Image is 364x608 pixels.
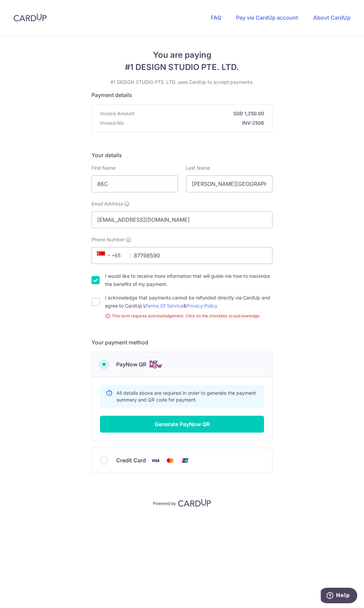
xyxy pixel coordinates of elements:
[92,49,272,61] span: You are paying
[100,416,264,433] button: Generate PayNow QR
[92,211,272,228] input: Email address
[145,303,183,309] a: Terms Of Service
[321,588,357,605] iframe: Opens a widget where you can find more information
[105,272,272,288] label: I would like to receive more information that will guide me how to maximize the benefits of my pa...
[211,14,221,21] a: FAQ
[100,110,134,117] span: Invoice Amount
[116,456,146,464] span: Credit Card
[92,61,272,73] span: #1 DESIGN STUDIO PTE. LTD.
[105,313,272,319] small: This term requires acknowledgement. Click on the checkbox to acknowledge.
[105,294,272,310] label: I acknowledge that payments cannot be refunded directly via CardUp and agree to CardUp’s &
[92,165,115,171] label: First Name
[236,14,298,21] a: Pay via CardUp account
[137,110,264,117] strong: SGD 1,250.00
[92,338,272,346] h5: Your payment method
[95,251,125,260] span: +65
[92,175,178,192] input: First name
[186,175,272,192] input: Last name
[313,14,350,21] a: About CardUp
[92,200,123,207] span: Email Address
[178,456,192,465] img: Union Pay
[100,360,264,369] div: PayNow QR Cards logo
[116,360,146,368] span: PayNow QR
[163,456,177,465] img: Mastercard
[92,236,125,243] span: Phone Number
[92,79,272,86] p: #1 DESIGN STUDIO PTE. LTD. uses CardUp to accept payments.
[149,360,162,369] img: Cards logo
[14,14,47,22] img: CardUp
[186,165,210,171] label: Last Name
[153,500,176,506] p: Powered by
[97,251,113,260] span: +65
[100,456,264,465] div: Credit Card Visa Mastercard Union Pay
[92,151,272,159] h5: Your details
[149,456,162,465] img: Visa
[92,91,272,99] h5: Payment details
[100,120,124,126] span: Invoice No
[178,499,211,507] img: CardUp
[116,390,256,403] span: All details above are required in order to generate the payment summary and QR code for payment.
[186,303,217,309] a: Privacy Policy
[126,120,264,126] strong: INV-2506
